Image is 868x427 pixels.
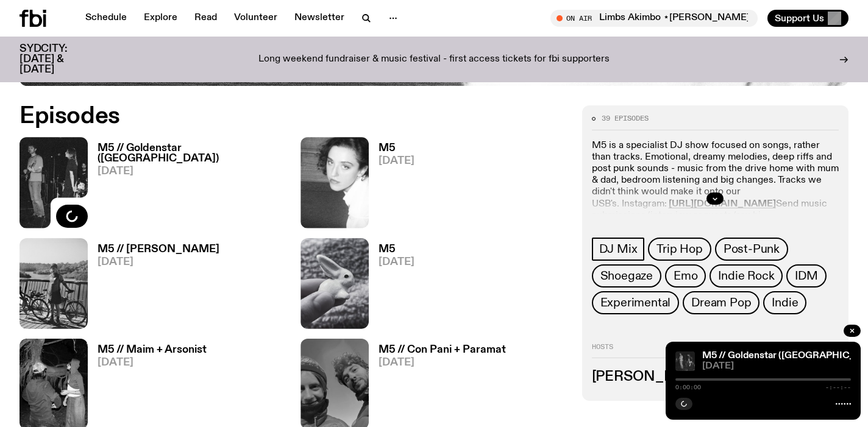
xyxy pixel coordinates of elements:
[786,264,826,288] a: IDM
[550,10,758,27] button: On AirLimbs Akimbo ⋆[PERSON_NAME]⋆
[98,143,286,164] h3: M5 // Goldenstar ([GEOGRAPHIC_DATA])
[379,156,414,166] span: [DATE]
[592,291,680,314] a: Experimental
[592,264,661,288] a: Shoegaze
[600,296,671,309] span: Experimental
[592,344,839,358] h2: Hosts
[592,370,839,384] h3: [PERSON_NAME]
[775,13,824,24] span: Support Us
[88,244,219,329] a: M5 // [PERSON_NAME][DATE]
[648,238,711,261] a: Trip Hop
[98,257,219,267] span: [DATE]
[772,296,798,309] span: Indie
[88,143,286,228] a: M5 // Goldenstar ([GEOGRAPHIC_DATA])[DATE]
[20,105,567,127] h2: Episodes
[379,345,506,355] h3: M5 // Con Pani + Paramat
[287,10,352,27] a: Newsletter
[187,10,224,27] a: Read
[675,384,701,390] span: 0:00:00
[379,143,414,154] h3: M5
[78,10,134,27] a: Schedule
[825,384,851,390] span: -:--:--
[599,242,638,256] span: DJ Mix
[602,115,649,122] span: 39 episodes
[702,362,851,371] span: [DATE]
[258,54,610,65] p: Long weekend fundraiser & music festival - first access tickets for fbi supporters
[592,140,839,245] p: M5 is a specialist DJ show focused on songs, rather than tracks. Emotional, dreamy melodies, deep...
[600,269,653,283] span: Shoegaze
[98,358,207,368] span: [DATE]
[369,143,414,228] a: M5[DATE]
[227,10,285,27] a: Volunteer
[724,242,780,256] span: Post-Punk
[691,296,751,309] span: Dream Pop
[683,291,759,314] a: Dream Pop
[718,269,774,283] span: Indie Rock
[592,238,645,261] a: DJ Mix
[98,244,219,255] h3: M5 // [PERSON_NAME]
[665,264,706,288] a: Emo
[767,10,848,27] button: Support Us
[369,244,414,329] a: M5[DATE]
[656,242,702,256] span: Trip Hop
[301,137,369,228] img: A black and white photo of Lilly wearing a white blouse and looking up at the camera.
[379,257,414,267] span: [DATE]
[379,358,506,368] span: [DATE]
[763,291,806,314] a: Indie
[98,345,207,355] h3: M5 // Maim + Arsonist
[379,244,414,255] h3: M5
[715,238,788,261] a: Post-Punk
[20,44,98,75] h3: SYDCITY: [DATE] & [DATE]
[674,269,697,283] span: Emo
[710,264,783,288] a: Indie Rock
[795,269,817,283] span: IDM
[98,166,286,177] span: [DATE]
[137,10,185,27] a: Explore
